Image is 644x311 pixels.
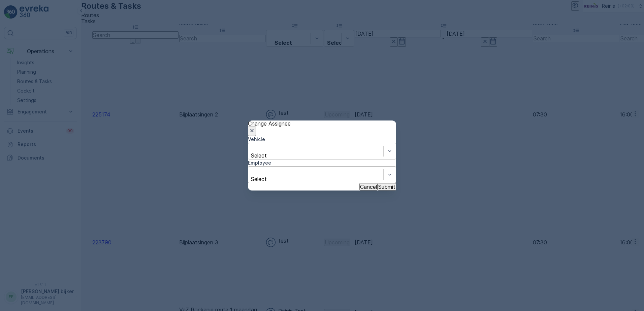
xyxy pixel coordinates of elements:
button: Cancel [359,183,378,191]
p: Change Assignee [248,120,396,127]
p: Select [251,176,324,182]
p: Select [251,152,324,159]
label: Vehicle [248,136,265,142]
p: Submit [378,184,395,190]
p: Cancel [360,184,377,190]
button: Submit [378,183,396,191]
label: Employee [248,160,271,166]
